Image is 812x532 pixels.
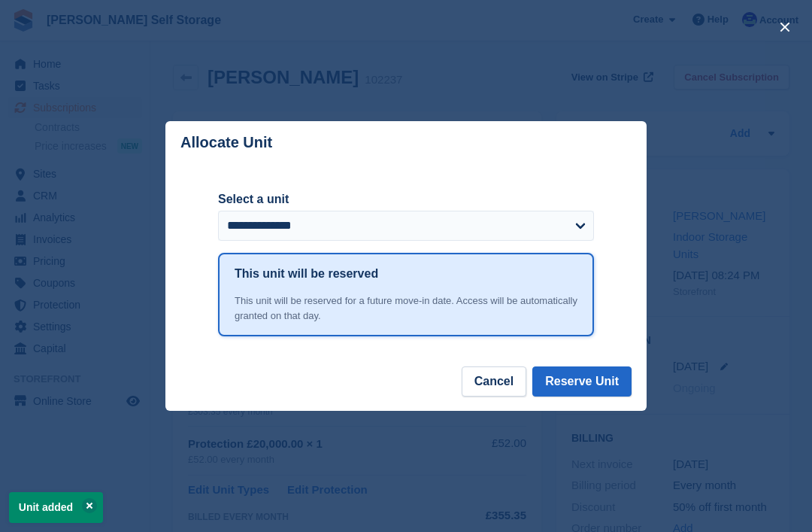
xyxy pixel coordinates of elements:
h1: This unit will be reserved [235,265,378,283]
p: Allocate Unit [180,134,272,151]
p: Unit added [9,492,103,523]
label: Select a unit [218,190,594,208]
button: Reserve Unit [532,366,632,397]
div: This unit will be reserved for a future move-in date. Access will be automatically granted on tha... [235,293,577,323]
button: close [773,15,797,39]
button: Cancel [462,366,526,397]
